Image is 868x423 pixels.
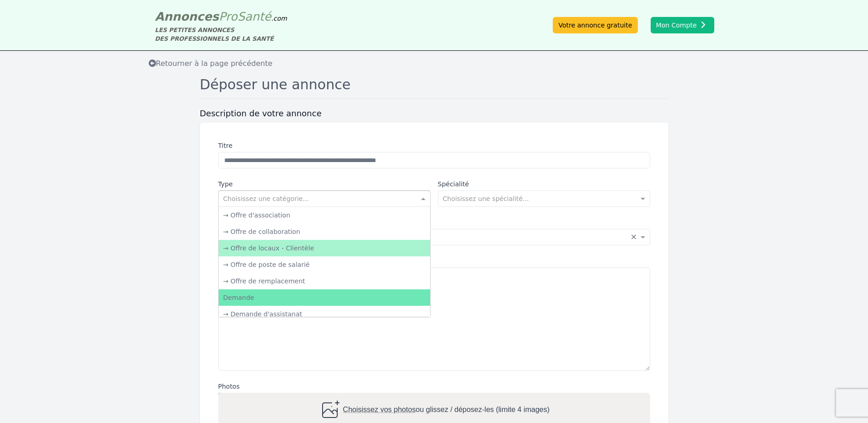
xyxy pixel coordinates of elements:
[219,10,237,23] span: Pro
[219,273,430,289] div: → Offre de remplacement
[200,108,669,119] h3: Description de votre annonce
[553,17,637,33] a: Votre annonce gratuite
[200,76,669,99] h1: Déposer une annonce
[219,256,430,273] div: → Offre de poste de salarié
[218,256,650,266] label: Description
[271,15,287,22] span: .com
[219,207,430,223] div: → Offre d'association
[631,233,638,242] span: Clear all
[218,141,650,150] label: Titre
[218,206,431,317] ng-dropdown-panel: Options list
[219,223,430,240] div: → Offre de collaboration
[218,218,650,227] label: Localisation
[155,26,287,43] div: LES PETITES ANNONCES DES PROFESSIONNELS DE LA SANTÉ
[237,10,271,23] span: Santé
[218,179,431,189] label: Type
[651,17,714,33] button: Mon Compte
[149,59,273,68] span: Retourner à la page précédente
[343,406,415,414] span: Choisissez vos photos
[318,399,549,421] div: ou glissez / déposez-les (limite 4 images)
[155,10,219,23] span: Annonces
[219,289,430,306] div: Demande
[149,60,156,67] i: Retourner à la liste
[155,10,287,23] a: AnnoncesProSanté.com
[219,306,430,322] div: → Demande d'assistanat
[219,240,430,256] div: → Offre de locaux - Clientèle
[438,179,650,189] label: Spécialité
[218,382,650,391] label: Photos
